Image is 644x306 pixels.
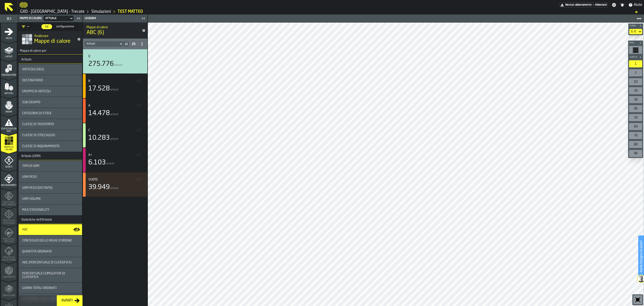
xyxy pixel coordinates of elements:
[1,280,17,298] li: menu Analizzare
[1,170,17,188] li: menu Instradamento
[22,79,78,82] div: Title
[34,33,74,38] h2: Sub Title
[83,74,147,98] div: stat-
[1,146,17,151] span: Mappe di calore
[629,60,642,67] div: 1
[22,79,43,82] span: Destinatario
[22,208,78,212] div: Title
[22,90,78,93] div: Title
[59,298,74,303] div: Avanti
[135,151,144,159] button: button-
[19,141,82,152] div: stat-Classe di Inquinamento
[19,194,82,204] div: stat-UOM Volume
[1,207,17,225] li: menu Politica di Stoccaggio
[88,134,110,142] div: 10.283
[88,109,110,117] div: 14.478
[135,175,144,184] button: button-
[88,104,142,108] div: Title
[88,85,110,93] div: 17.528
[628,131,643,140] div: button-toolbar-undefined
[45,17,67,20] div: DropdownMenuValue-1cd3f62c-3115-4f0e-857f-c6174d48cb1c
[57,295,83,306] button: button-Avanti
[88,153,142,157] div: Title
[22,239,78,242] div: Title
[593,3,594,6] span: —
[629,69,642,76] div: 2
[595,3,607,6] span: Abbonarsi
[22,123,54,126] span: Classe di Trasporto
[565,3,592,6] span: Nessun abbonamento
[559,2,608,7] div: Abbonamento al menu
[628,41,643,45] button: button-
[88,178,142,181] div: Title
[19,172,82,182] div: stat-UOM Peso
[19,216,82,224] h3: title-section-Statistiche dell'Articolo
[610,3,618,7] label: button-toggle-Impostazioni
[88,153,92,157] div: A+
[628,104,643,113] div: button-toolbar-undefined
[631,30,636,33] div: DropdownMenuValue-default-floor
[22,175,78,179] div: Title
[22,186,78,190] div: Title
[131,41,137,47] button: button-
[75,16,82,21] label: button-toggle-Chiudimi
[43,25,50,29] span: kpi
[88,55,142,58] div: Title
[1,201,17,206] span: Politica di impilamento
[22,164,78,168] div: Title
[83,49,147,73] div: stat-
[1,60,17,78] li: menu Assegnazione
[34,38,70,45] span: Mappe di calore
[22,164,39,168] span: Tipo di UOM
[22,112,78,115] div: Title
[22,134,78,137] div: Title
[19,183,82,193] div: stat-UOM Peso (Distinto)
[88,55,90,58] div: D
[628,122,643,131] div: button-toolbar-undefined
[19,64,82,75] div: stat-Articolo (SKU)
[628,140,643,149] div: button-toolbar-undefined
[1,111,17,113] span: Ordini
[52,24,78,29] label: button-switch-multi-configurazione
[1,220,17,224] span: Politica di Stoccaggio
[22,112,51,115] span: Categoria di Stock
[20,9,642,14] nav: Breadcrumb
[19,235,82,246] div: stat-Conteggio delle righe d'ordine
[19,294,82,304] div: stat-Settimane Totali Ordinati
[22,123,78,126] div: Title
[83,148,147,172] div: stat-
[629,78,642,85] div: 10
[1,56,17,58] span: Layout
[634,2,642,8] span: Aiuto
[1,92,17,95] span: Articoli
[22,239,72,242] span: Conteggio delle righe d'ordine
[1,37,17,40] span: Inizio
[1,128,17,133] span: Statistiche dei dati
[629,105,642,112] div: 40
[22,144,59,148] span: Classe di Inquinamento
[110,187,118,190] span: articoli
[629,141,642,148] div: 80
[19,75,82,86] div: stat-Destinatario
[88,129,142,132] div: Title
[22,197,78,201] div: Title
[1,133,17,151] li: menu Mappe di calore
[110,138,118,141] span: articoli
[22,261,72,264] span: ABC (Percentuale di Classifica)
[1,115,17,133] li: menu Statistiche dei dati
[22,261,78,264] div: Title
[629,114,642,121] div: 50
[18,31,83,47] div: title-Mappe di calore
[85,41,123,47] div: DropdownMenuValue-itemsCount
[1,225,17,243] li: menu Politica di prelievo
[20,17,42,20] span: Mappe di calore
[140,16,146,21] label: button-toggle-Chiudimi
